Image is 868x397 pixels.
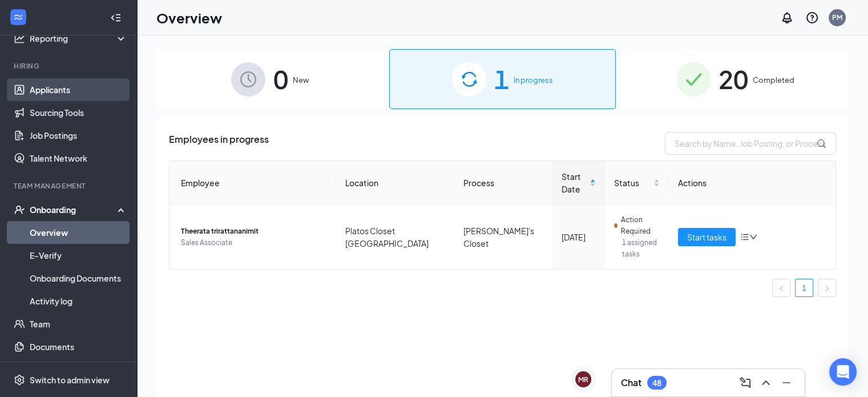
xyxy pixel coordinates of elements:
[780,376,793,390] svg: Minimize
[514,74,553,86] span: In progress
[169,132,269,155] span: Employees in progress
[669,161,835,205] th: Actions
[14,204,25,215] svg: UserCheck
[738,376,752,390] svg: ComposeMessage
[736,374,754,392] button: ComposeMessage
[181,237,327,248] span: Sales Associate
[30,312,127,335] a: Team
[30,335,127,358] a: Documents
[796,279,813,296] a: 1
[621,214,660,237] span: Action Required
[780,11,794,25] svg: Notifications
[621,376,641,389] h3: Chat
[829,358,857,386] div: Open Intercom Messenger
[30,147,127,170] a: Talent Network
[30,204,118,215] div: Onboarding
[778,285,785,292] span: left
[14,181,125,191] div: Team Management
[805,11,819,25] svg: QuestionInfo
[614,177,651,189] span: Status
[336,205,455,269] td: Platos Closet [GEOGRAPHIC_DATA]
[30,101,127,124] a: Sourcing Tools
[30,124,127,147] a: Job Postings
[665,132,836,155] input: Search by Name, Job Posting, or Process
[30,33,128,44] div: Reporting
[605,161,669,205] th: Status
[749,233,757,241] span: down
[772,279,790,297] li: Previous Page
[562,170,588,195] span: Start Date
[30,221,127,244] a: Overview
[30,290,127,312] a: Activity log
[30,267,127,290] a: Onboarding Documents
[293,74,309,86] span: New
[740,232,749,242] span: bars
[832,13,842,22] div: PM
[30,374,110,386] div: Switch to admin view
[30,358,127,381] a: Surveys
[110,12,122,23] svg: Collapse
[652,378,661,388] div: 48
[718,59,748,99] span: 20
[181,226,327,237] span: Theerata trirattananimit
[687,231,726,243] span: Start tasks
[772,279,790,297] button: left
[169,161,336,205] th: Employee
[777,374,796,392] button: Minimize
[795,279,813,297] li: 1
[30,244,127,267] a: E-Verify
[454,161,552,205] th: Process
[156,8,222,27] h1: Overview
[818,279,836,297] li: Next Page
[273,59,288,99] span: 0
[494,59,509,99] span: 1
[678,228,736,246] button: Start tasks
[30,78,127,101] a: Applicants
[14,61,125,71] div: Hiring
[823,285,830,292] span: right
[454,205,552,269] td: [PERSON_NAME]'s Closet
[14,33,25,44] svg: Analysis
[13,11,24,23] svg: WorkstreamLogo
[562,231,596,243] div: [DATE]
[578,375,588,384] div: MR
[14,374,25,386] svg: Settings
[757,374,775,392] button: ChevronUp
[759,376,773,390] svg: ChevronUp
[622,237,660,260] span: 1 assigned tasks
[753,74,794,86] span: Completed
[336,161,455,205] th: Location
[818,279,836,297] button: right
